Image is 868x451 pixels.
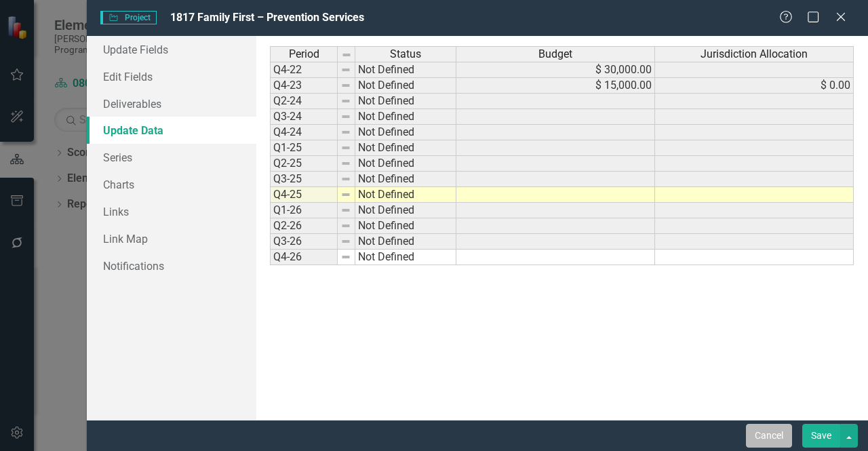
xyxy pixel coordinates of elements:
[87,90,256,117] a: Deliverables
[270,234,338,250] td: Q3-26
[355,234,456,250] td: Not Defined
[340,252,351,262] img: 8DAGhfEEPCf229AAAAAElFTkSuQmCC
[270,187,338,203] td: Q4-25
[538,48,572,60] span: Budget
[340,142,351,153] img: 8DAGhfEEPCf229AAAAAElFTkSuQmCC
[87,63,256,90] a: Edit Fields
[355,156,456,172] td: Not Defined
[270,156,338,172] td: Q2-25
[270,94,338,109] td: Q2-24
[355,62,456,78] td: Not Defined
[87,225,256,252] a: Link Map
[340,127,351,138] img: 8DAGhfEEPCf229AAAAAElFTkSuQmCC
[802,424,840,448] button: Save
[340,111,351,122] img: 8DAGhfEEPCf229AAAAAElFTkSuQmCC
[746,424,792,448] button: Cancel
[340,174,351,184] img: 8DAGhfEEPCf229AAAAAElFTkSuQmCC
[340,189,351,200] img: 8DAGhfEEPCf229AAAAAElFTkSuQmCC
[355,187,456,203] td: Not Defined
[655,78,854,94] td: $ 0.00
[355,203,456,218] td: Not Defined
[270,218,338,234] td: Q2-26
[270,250,338,265] td: Q4-26
[390,48,421,60] span: Status
[340,220,351,231] img: 8DAGhfEEPCf229AAAAAElFTkSuQmCC
[340,64,351,75] img: 8DAGhfEEPCf229AAAAAElFTkSuQmCC
[87,117,256,144] a: Update Data
[87,252,256,279] a: Notifications
[87,171,256,198] a: Charts
[355,140,456,156] td: Not Defined
[170,11,364,24] span: 1817 Family First – Prevention Services
[270,78,338,94] td: Q4-23
[87,36,256,63] a: Update Fields
[289,48,319,60] span: Period
[340,205,351,216] img: 8DAGhfEEPCf229AAAAAElFTkSuQmCC
[355,125,456,140] td: Not Defined
[340,236,351,247] img: 8DAGhfEEPCf229AAAAAElFTkSuQmCC
[355,250,456,265] td: Not Defined
[87,198,256,225] a: Links
[270,140,338,156] td: Q1-25
[270,203,338,218] td: Q1-26
[270,62,338,78] td: Q4-22
[340,80,351,91] img: 8DAGhfEEPCf229AAAAAElFTkSuQmCC
[270,109,338,125] td: Q3-24
[340,158,351,169] img: 8DAGhfEEPCf229AAAAAElFTkSuQmCC
[355,172,456,187] td: Not Defined
[456,78,655,94] td: $ 15,000.00
[340,96,351,106] img: 8DAGhfEEPCf229AAAAAElFTkSuQmCC
[355,78,456,94] td: Not Defined
[355,94,456,109] td: Not Defined
[270,125,338,140] td: Q4-24
[341,50,352,60] img: 8DAGhfEEPCf229AAAAAElFTkSuQmCC
[270,172,338,187] td: Q3-25
[355,218,456,234] td: Not Defined
[701,48,808,60] span: Jurisdiction Allocation
[456,62,655,78] td: $ 30,000.00
[100,11,157,24] span: Project
[355,109,456,125] td: Not Defined
[87,144,256,171] a: Series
